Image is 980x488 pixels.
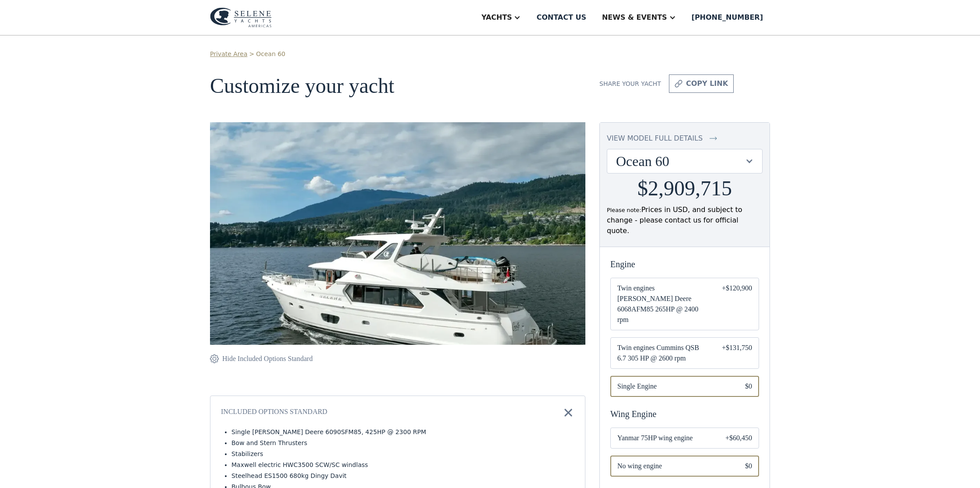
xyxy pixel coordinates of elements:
[617,283,708,325] span: Twin engines [PERSON_NAME] Deere 6068AFM85 265HP @ 2400 rpm
[617,381,731,392] span: Single Engine
[210,74,585,98] h1: Customize your yacht
[722,343,752,364] div: +$131,750
[249,50,254,59] div: >
[722,283,752,325] div: +$120,900
[607,149,762,173] div: Ocean 60
[617,433,711,443] span: Yanmar 75HP wing engine
[210,50,247,59] a: Private Area
[221,407,327,419] div: Included Options Standard
[562,407,574,419] img: icon
[745,381,752,392] div: $0
[210,7,272,28] img: logo
[616,153,745,170] div: Ocean 60
[607,205,763,236] div: Prices in USD, and subject to change - please contact us for official quote.
[710,133,717,144] img: icon
[536,12,586,23] div: Contact us
[481,12,512,23] div: Yachts
[686,78,728,89] div: copy link
[231,449,574,459] li: Stabilizers
[725,433,752,443] div: +$60,450
[599,79,661,88] div: Share your yacht
[231,428,574,437] li: Single [PERSON_NAME] Deere 6090SFM85, 425HP @ 2300 RPM
[637,177,732,200] h2: $2,909,715
[617,343,708,364] span: Twin engines Cummins QSB 6.7 305 HP @ 2600 rpm
[231,471,574,481] li: Steelhead ES1500 680kg Dingy Davit
[231,438,574,448] li: Bow and Stern Thrusters
[610,258,759,271] div: Engine
[231,460,574,470] li: Maxwell electric HWC3500 SCW/SC windlass
[745,461,752,471] div: $0
[675,78,682,89] img: icon
[607,133,703,144] div: view model full details
[222,354,313,364] div: Hide Included Options Standard
[256,50,285,59] a: Ocean 60
[602,12,667,23] div: News & EVENTS
[610,407,759,421] div: Wing Engine
[210,354,219,364] img: icon
[607,207,641,213] span: Please note:
[692,12,763,23] div: [PHONE_NUMBER]
[669,74,734,93] a: copy link
[617,461,731,471] span: No wing engine
[210,354,313,364] a: Hide Included Options Standard
[607,133,763,144] a: view model full details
